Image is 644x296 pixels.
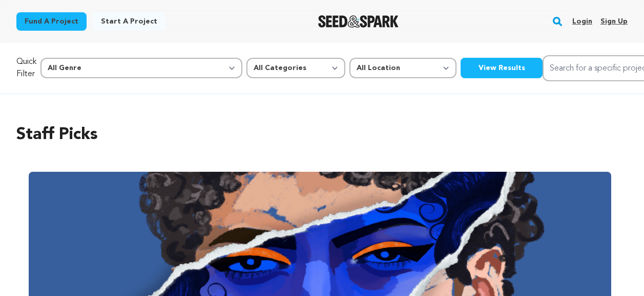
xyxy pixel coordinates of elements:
[600,13,628,30] a: Sign up
[93,12,165,31] a: Start a project
[16,56,36,80] p: Quick Filter
[461,58,543,78] button: View Results
[16,12,87,31] a: Fund a project
[318,15,399,28] img: Seed&Spark Logo Dark Mode
[572,13,592,30] a: Login
[16,123,628,147] h2: Staff Picks
[318,15,399,28] a: Seed&Spark Homepage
